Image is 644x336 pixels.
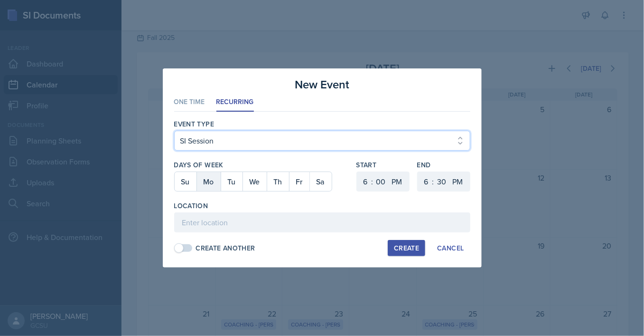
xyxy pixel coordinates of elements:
[221,172,243,191] button: Tu
[295,76,349,93] h3: New Event
[196,172,221,191] button: Mo
[216,93,254,112] li: Recurring
[175,172,196,191] button: Su
[388,240,425,256] button: Create
[174,93,205,112] li: One Time
[243,172,267,191] button: We
[196,243,255,253] div: Create Another
[174,160,349,170] label: Days of Week
[174,201,208,211] label: Location
[356,160,410,170] label: Start
[372,176,373,187] div: :
[267,172,289,191] button: Th
[431,240,470,256] button: Cancel
[394,244,419,252] div: Create
[417,160,470,170] label: End
[309,172,332,191] button: Sa
[437,244,464,252] div: Cancel
[289,172,309,191] button: Fr
[432,176,434,187] div: :
[174,212,470,232] input: Enter location
[174,119,215,129] label: Event Type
